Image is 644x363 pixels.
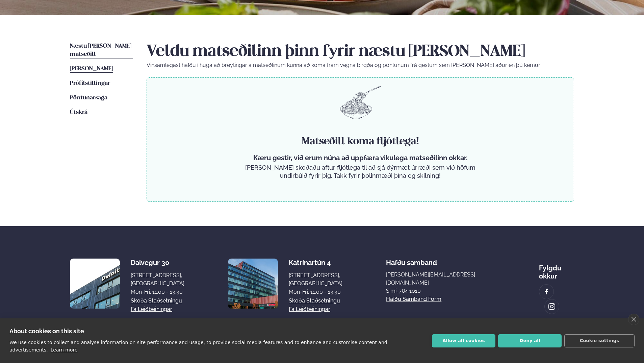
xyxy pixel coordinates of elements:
[386,287,495,295] p: Sími: 784 1010
[131,288,184,296] div: Mon-Fri: 11:00 - 13:30
[9,328,84,335] strong: About cookies on this site
[9,340,387,353] p: We use cookies to collect and analyse information on site performance and usage, to provide socia...
[228,259,278,309] img: image alt
[70,95,107,101] span: Pöntunarsaga
[70,94,107,102] a: Pöntunarsaga
[289,288,342,296] div: Mon-Fri: 11:00 - 13:30
[242,154,478,162] p: Kæru gestir, við erum núna að uppfæra vikulega matseðilinn okkar.
[70,110,87,115] span: Útskrá
[498,334,562,347] button: Deny all
[432,334,495,347] button: Allow all cookies
[545,299,559,314] a: image alt
[70,43,131,57] span: Næstu [PERSON_NAME] matseðill
[628,314,639,325] a: close
[70,79,110,88] a: Prófílstillingar
[70,66,113,72] span: [PERSON_NAME]
[131,271,184,288] div: [STREET_ADDRESS], [GEOGRAPHIC_DATA]
[70,80,110,86] span: Prófílstillingar
[131,297,182,305] a: Skoða staðsetningu
[289,271,342,288] div: [STREET_ADDRESS], [GEOGRAPHIC_DATA]
[289,259,342,267] div: Katrínartún 4
[289,305,330,313] a: Fá leiðbeiningar
[242,164,478,180] p: [PERSON_NAME] skoðaðu aftur fljótlega til að sjá dýrmæt úrræði sem við höfum undirbúið fyrir þig....
[131,259,184,267] div: Dalvegur 30
[564,334,635,347] button: Cookie settings
[131,305,172,313] a: Fá leiðbeiningar
[70,65,113,73] a: [PERSON_NAME]
[70,108,87,117] a: Útskrá
[386,271,495,287] a: [PERSON_NAME][EMAIL_ADDRESS][DOMAIN_NAME]
[548,303,556,311] img: image alt
[386,295,441,303] a: Hafðu samband form
[70,42,133,58] a: Næstu [PERSON_NAME] matseðill
[147,61,574,69] p: Vinsamlegast hafðu í huga að breytingar á matseðlinum kunna að koma fram vegna birgða og pöntunum...
[386,253,437,267] span: Hafðu samband
[147,42,574,61] h2: Veldu matseðilinn þinn fyrir næstu [PERSON_NAME]
[289,297,340,305] a: Skoða staðsetningu
[543,288,550,296] img: image alt
[51,347,78,353] a: Learn more
[340,86,381,119] img: pasta
[242,135,478,148] h4: Matseðill koma fljótlega!
[539,285,553,299] a: image alt
[70,259,120,309] img: image alt
[539,259,574,280] div: Fylgdu okkur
